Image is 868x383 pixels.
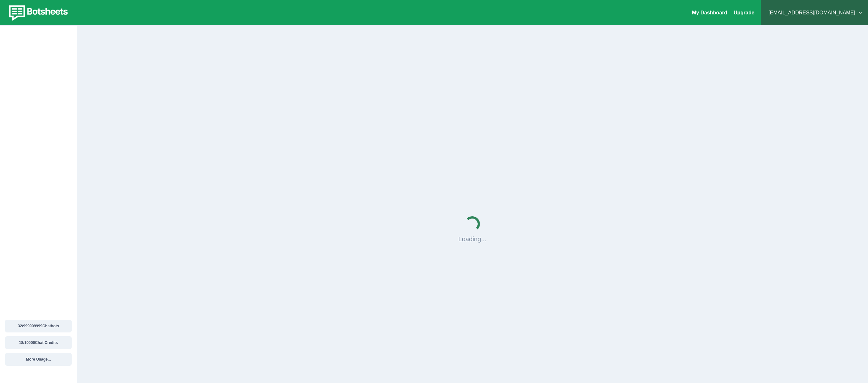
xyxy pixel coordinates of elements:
[5,336,72,349] button: 18/10000Chat Credits
[5,320,72,332] button: 32/999999999Chatbots
[692,10,727,15] a: My Dashboard
[766,6,863,19] button: [EMAIL_ADDRESS][DOMAIN_NAME]
[5,353,72,366] button: More Usage...
[734,10,754,15] a: Upgrade
[5,4,70,22] img: botsheets-logo.png
[458,234,487,244] p: Loading...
